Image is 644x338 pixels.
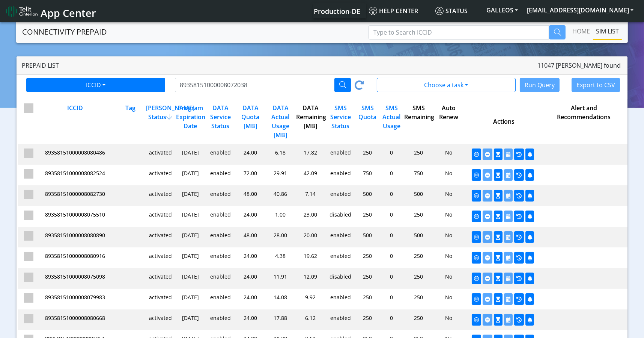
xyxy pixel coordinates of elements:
[205,293,235,305] div: enabled
[144,149,175,160] div: activated
[45,252,105,259] span: 89358151000008080916
[45,211,105,218] span: 89358151000008075510
[175,190,205,202] div: [DATE]
[379,169,403,181] div: 0
[433,314,463,326] div: No
[45,190,105,197] span: 89358151000008082730
[295,190,325,202] div: 7.14
[379,273,403,284] div: 0
[114,103,144,139] div: Tag
[433,211,463,222] div: No
[295,293,325,305] div: 9.92
[369,25,549,39] input: Type to Search ICCID
[235,231,265,243] div: 48.00
[235,252,265,264] div: 24.00
[45,232,105,239] span: 89358151000008080890
[366,3,432,18] a: Help center
[325,103,355,139] div: SMS Service Status
[463,103,543,139] div: Actions
[369,7,377,15] img: knowledge.svg
[369,7,418,15] span: Help center
[433,231,463,243] div: No
[235,211,265,222] div: 24.00
[295,211,325,222] div: 23.00
[22,61,59,70] span: Prepaid List
[355,169,379,181] div: 750
[295,273,325,284] div: 12.09
[175,169,205,181] div: [DATE]
[295,252,325,264] div: 19.62
[522,3,638,17] button: [EMAIL_ADDRESS][DOMAIN_NAME]
[205,103,235,139] div: DATA Service Status
[45,149,105,156] span: 89358151000008080486
[45,314,105,321] span: 89358151000008080668
[295,103,325,139] div: DATA Remaining [MB]
[433,252,463,264] div: No
[45,294,105,301] span: 89358151000008079983
[355,211,379,222] div: 250
[435,7,444,15] img: status.svg
[235,169,265,181] div: 72.00
[144,273,175,284] div: activated
[295,149,325,160] div: 17.82
[433,293,463,305] div: No
[144,211,175,222] div: activated
[235,314,265,326] div: 24.00
[403,252,433,264] div: 250
[377,78,516,92] button: Choose a task
[41,6,96,20] span: App Center
[325,169,355,181] div: enabled
[265,314,295,326] div: 17.88
[325,190,355,202] div: enabled
[205,190,235,202] div: enabled
[265,190,295,202] div: 40.86
[355,252,379,264] div: 250
[6,5,38,17] img: logo-telit-cinterion-gw-new.png
[379,293,403,305] div: 0
[175,252,205,264] div: [DATE]
[543,103,623,139] div: Alert and Recommendations
[235,293,265,305] div: 24.00
[26,78,165,92] button: ICCID
[433,273,463,284] div: No
[403,293,433,305] div: 250
[569,24,593,39] a: Home
[175,273,205,284] div: [DATE]
[325,149,355,160] div: enabled
[205,314,235,326] div: enabled
[45,170,105,177] span: 89358151000008082524
[355,314,379,326] div: 250
[175,211,205,222] div: [DATE]
[205,211,235,222] div: enabled
[379,252,403,264] div: 0
[433,190,463,202] div: No
[205,231,235,243] div: enabled
[435,7,468,15] span: Status
[175,293,205,305] div: [DATE]
[144,293,175,305] div: activated
[355,293,379,305] div: 250
[379,231,403,243] div: 0
[355,103,379,139] div: SMS Quota
[265,293,295,305] div: 14.08
[403,314,433,326] div: 250
[265,252,295,264] div: 4.38
[295,169,325,181] div: 42.09
[325,252,355,264] div: enabled
[144,169,175,181] div: activated
[313,3,360,18] a: Your current platform instance
[265,273,295,284] div: 11.91
[205,169,235,181] div: enabled
[537,61,621,70] span: 11047 [PERSON_NAME] found
[403,273,433,284] div: 250
[175,78,334,92] input: Type to Search ICCID/Tag
[325,273,355,284] div: disabled
[403,169,433,181] div: 750
[265,169,295,181] div: 29.91
[22,24,107,39] a: CONNECTIVITY PREPAID
[325,211,355,222] div: disabled
[144,103,175,139] div: [PERSON_NAME] Status
[433,149,463,160] div: No
[572,78,620,92] button: Export to CSV
[175,231,205,243] div: [DATE]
